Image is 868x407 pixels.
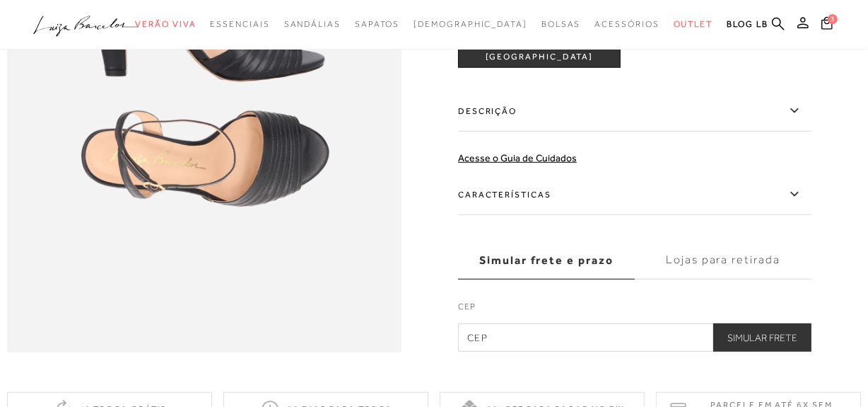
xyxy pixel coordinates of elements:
[135,11,196,38] a: noSubCategoriesText
[595,11,659,38] a: noSubCategoriesText
[459,39,620,64] span: ADICIONAR À [GEOGRAPHIC_DATA]
[541,19,581,29] span: Bolsas
[458,91,811,132] label: Descrição
[284,19,341,29] span: Sandálias
[414,11,527,38] a: noSubCategoriesText
[828,14,838,24] span: 3
[458,152,577,164] a: Acesse o Guia de Cuidados
[355,19,399,29] span: Sapatos
[595,19,659,29] span: Acessórios
[135,19,196,29] span: Verão Viva
[458,174,811,215] label: Características
[713,324,811,352] button: Simular Frete
[458,34,621,68] button: ADICIONAR À [GEOGRAPHIC_DATA]
[541,11,581,38] a: noSubCategoriesText
[727,19,768,29] span: BLOG LB
[210,11,269,38] a: noSubCategoriesText
[635,241,811,280] label: Lojas para retirada
[414,19,527,29] span: [DEMOGRAPHIC_DATA]
[727,11,768,38] a: BLOG LB
[817,16,837,35] button: 3
[355,11,399,38] a: noSubCategoriesText
[674,11,713,38] a: noSubCategoriesText
[458,241,635,280] label: Simular frete e prazo
[210,19,269,29] span: Essenciais
[458,300,811,320] label: CEP
[674,19,713,29] span: Outlet
[458,324,811,352] input: CEP
[284,11,341,38] a: noSubCategoriesText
